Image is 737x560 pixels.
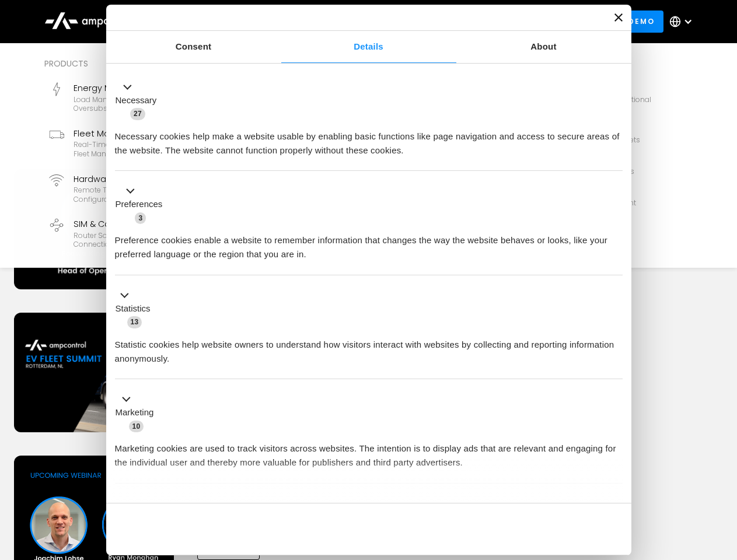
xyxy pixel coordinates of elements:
button: Okay [455,512,622,546]
a: Fleet ManagementReal-time GPS, SoC, efficiency monitoring, fleet management [44,123,231,163]
div: Real-time GPS, SoC, efficiency monitoring, fleet management [74,140,226,158]
label: Marketing [116,406,154,419]
label: Necessary [116,94,157,107]
div: Necessary cookies help make a website usable by enabling basic functions like page navigation and... [115,121,623,157]
a: Consent [106,31,281,63]
div: Preference cookies enable a website to remember information that changes the way the website beha... [115,225,623,261]
div: Router Solutions, SIM Cards, Secure Data Connection [74,231,226,249]
label: Preferences [116,198,163,211]
span: 10 [129,421,144,432]
div: Statistic cookies help website owners to understand how visitors interact with websites by collec... [115,329,623,366]
div: Load management, cost optimization, oversubscription [74,95,226,113]
span: 27 [130,108,145,120]
div: SIM & Connectivity [74,218,226,230]
div: Fleet Management [74,127,226,140]
a: About [456,31,631,63]
span: 2 [193,498,204,510]
div: Products [44,57,422,70]
button: Unclassified (2) [115,496,211,511]
a: Details [281,31,456,63]
button: Necessary (27) [115,80,164,121]
div: Remote troubleshooting, charger logs, configurations, diagnostic files [74,185,226,204]
button: Preferences (3) [115,184,170,225]
a: SIM & ConnectivityRouter Solutions, SIM Cards, Secure Data Connection [44,213,231,254]
div: Hardware Diagnostics [74,173,226,185]
a: Energy ManagementLoad management, cost optimization, oversubscription [44,77,231,118]
button: Marketing (10) [115,393,161,433]
div: Energy Management [74,82,226,94]
div: Marketing cookies are used to track visitors across websites. The intention is to display ads tha... [115,433,623,470]
span: 13 [127,316,142,328]
span: 3 [135,212,146,224]
a: Hardware DiagnosticsRemote troubleshooting, charger logs, configurations, diagnostic files [44,168,231,209]
button: Statistics (13) [115,288,158,329]
label: Statistics [116,302,151,316]
button: Close banner [614,13,623,22]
